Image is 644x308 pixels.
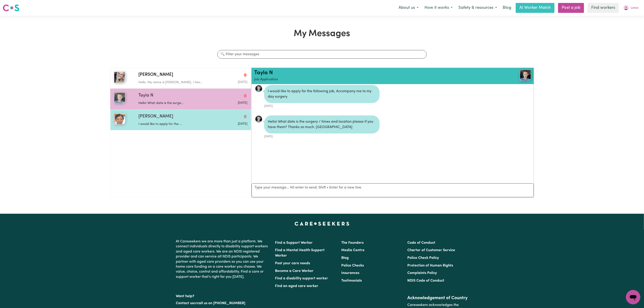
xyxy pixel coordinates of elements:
[407,271,437,275] a: Complaints Policy
[407,264,453,267] a: Protection of Human Rights
[114,113,125,125] img: Amy Y
[558,3,584,13] a: Post a job
[407,248,455,252] a: Charter of Customer Service
[138,72,173,78] span: [PERSON_NAME]
[243,93,247,99] button: Delete conversation
[255,115,262,123] img: 8F2F28176FF237AC261FB56AAEA3D3C2_avatar_blob
[138,113,173,120] span: [PERSON_NAME]
[176,299,270,308] p: or
[275,262,310,265] a: Post your care needs
[264,85,380,103] div: I would like to apply for the following job, Accompany me to my day surgery
[243,72,247,78] button: Delete conversation
[138,92,153,99] span: Tayla N
[407,295,468,301] h2: Acknowledgement of Country
[110,110,251,130] button: Amy Y[PERSON_NAME]Delete conversationI would like to apply for the ...Message sent on August 1, 2025
[138,122,211,127] p: I would like to apply for the ...
[341,248,364,252] a: Media Centre
[341,279,362,283] a: Testimonials
[110,28,534,39] h1: My Messages
[275,269,314,273] a: Become a Care Worker
[275,277,328,280] a: Find a disability support worker
[264,115,380,133] div: Hello! What date is the surgery / times and location please if you have them? Thanks so much. [GE...
[407,256,439,260] a: Police Check Policy
[138,101,211,106] p: Hello! What date is the surge...
[520,70,531,81] img: View Tayla N's profile
[264,103,380,108] div: [DATE]
[500,3,514,13] a: Blog
[255,85,262,92] a: View Tayla N's profile
[407,241,435,245] a: Code of Conduct
[238,122,247,125] span: Message sent on August 1, 2025
[114,72,125,83] img: Julia B
[255,85,262,92] img: 8F2F28176FF237AC261FB56AAEA3D3C2_avatar_blob
[176,301,194,305] a: Contact us
[255,115,262,123] a: View Tayla N's profile
[275,248,325,257] a: Find a Mental Health Support Worker
[197,301,245,305] a: call us on [PHONE_NUMBER]
[114,92,125,104] img: Tayla N
[243,114,247,120] button: Delete conversation
[516,3,555,13] a: AI Worker Match
[110,68,251,89] button: Julia B[PERSON_NAME]Delete conversationHello. My name is [PERSON_NAME]. I hav...Message sent on A...
[631,6,638,11] span: Limin
[238,81,247,84] span: Message sent on August 4, 2025
[341,241,364,245] a: The Founders
[176,237,270,281] p: At Careseekers we are more than just a platform. We connect individuals directly to disability su...
[264,133,380,139] div: [DATE]
[238,101,247,104] span: Message sent on August 1, 2025
[295,222,349,225] a: Careseekers home page
[396,3,422,13] button: About us
[341,264,364,267] a: Police Checks
[254,77,485,82] p: Job Application
[254,70,273,76] a: Tayla N
[626,290,640,304] iframe: Button to launch messaging window, conversation in progress
[422,3,456,13] button: How it works
[217,50,426,59] input: 🔍 Filter your messages
[621,3,641,13] button: My Account
[456,3,500,13] button: Safety & resources
[588,3,619,13] a: Find workers
[3,3,19,13] a: Careseekers logo
[407,279,444,283] a: NDIS Code of Conduct
[341,256,349,260] a: Blog
[138,80,211,85] p: Hello. My name is [PERSON_NAME]. I hav...
[110,89,251,109] button: Tayla NTayla NDelete conversationHello! What date is the surge...Message sent on August 1, 2025
[275,284,319,288] a: Find an aged care worker
[341,271,359,275] a: Insurances
[3,4,19,12] img: Careseekers logo
[275,241,313,245] a: Find a Support Worker
[176,292,270,299] p: Want help?
[485,70,531,81] a: Tayla N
